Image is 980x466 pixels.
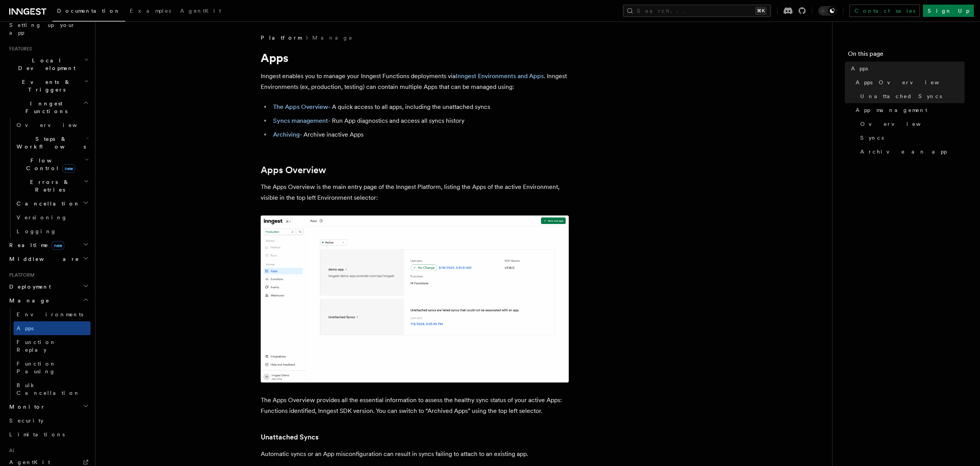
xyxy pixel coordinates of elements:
button: Inngest Functions [6,97,90,118]
a: Setting up your app [6,18,90,40]
span: new [52,241,64,250]
span: Flow Control [13,157,85,172]
span: Versioning [17,214,67,220]
a: Environments [13,307,90,321]
span: Inngest Functions [6,100,83,115]
span: Cancellation [13,200,80,207]
a: Limitations [6,428,90,441]
a: Function Pausing [13,357,90,378]
button: Middleware [6,252,90,266]
button: Toggle dark mode [818,6,837,15]
a: Syncs management [273,117,328,124]
a: App management [853,103,965,117]
span: Deployment [6,283,51,291]
button: Cancellation [13,197,90,210]
a: Archiving [273,131,300,138]
span: Logging [17,228,57,234]
span: Platform [6,272,35,278]
span: Middleware [6,255,79,263]
a: Apps [848,62,965,75]
span: Platform [261,34,302,42]
button: Search...⌘K [623,5,771,17]
span: Overview [860,120,940,128]
span: Bulk Cancellation [17,382,80,396]
a: Unattached Syncs [857,89,965,103]
h4: On this page [848,49,965,62]
span: Monitor [6,403,45,411]
h1: Apps [261,51,569,65]
button: Local Development [6,53,90,75]
span: Examples [130,8,171,14]
button: Errors & Retries [13,175,90,197]
p: Inngest enables you to manage your Inngest Functions deployments via . Inngest Environments (ex, ... [261,71,569,92]
button: Deployment [6,280,90,294]
span: AgentKit [9,459,50,465]
span: AI [6,448,14,454]
a: Documentation [52,2,125,22]
a: Versioning [13,210,90,224]
a: Apps Overview [853,75,965,89]
li: - A quick access to all apps, including the unattached syncs [271,102,569,112]
span: Function Pausing [17,361,56,374]
span: Overview [17,122,96,128]
a: Examples [125,2,176,21]
span: Events & Triggers [6,78,84,94]
a: Security [6,414,90,428]
a: Overview [857,117,965,131]
div: Inngest Functions [6,118,90,238]
span: Apps [17,325,34,331]
a: Inngest Environments and Apps [456,72,544,80]
span: Function Replay [17,339,56,353]
a: Manage [312,34,353,42]
span: new [62,164,75,173]
a: Syncs [857,131,965,145]
span: Features [6,46,32,52]
a: Archive an app [857,145,965,159]
a: Overview [13,118,90,132]
span: Setting up your app [9,22,75,36]
img: The home page of the Inngest Platform is an Apps listing. Each App item display the App status al... [261,215,569,382]
span: AgentKit [180,8,221,14]
button: Steps & Workflows [13,132,90,154]
span: Security [9,418,44,424]
a: Contact sales [849,5,920,17]
span: App management [856,106,927,114]
span: Apps [851,65,868,72]
span: Archive an app [860,148,947,155]
span: Steps & Workflows [13,135,86,150]
button: Flow Controlnew [13,154,90,175]
span: Environments [17,311,83,317]
span: Local Development [6,57,84,72]
span: Syncs [860,134,884,142]
p: Automatic syncs or an App misconfiguration can result in syncs failing to attach to an existing app. [261,449,569,459]
div: Manage [6,307,90,400]
button: Events & Triggers [6,75,90,97]
li: - Run App diagnostics and access all syncs history [271,115,569,126]
a: Apps [13,321,90,335]
a: Sign Up [923,5,974,17]
span: Documentation [57,8,121,14]
a: Apps Overview [261,165,326,175]
li: - Archive inactive Apps [271,129,569,140]
button: Monitor [6,400,90,414]
span: Manage [6,297,50,304]
span: Limitations [9,431,65,438]
a: Function Replay [13,335,90,357]
span: Apps Overview [856,79,958,86]
button: Realtimenew [6,238,90,252]
a: Unattached Syncs [261,432,318,443]
a: Logging [13,224,90,238]
span: Errors & Retries [13,178,84,194]
p: The Apps Overview provides all the essential information to assess the healthy sync status of you... [261,395,569,416]
span: Realtime [6,241,64,249]
kbd: ⌘K [756,7,766,15]
span: Unattached Syncs [860,92,942,100]
p: The Apps Overview is the main entry page of the Inngest Platform, listing the Apps of the active ... [261,182,569,203]
a: The Apps Overview [273,103,328,110]
a: AgentKit [176,2,226,21]
a: Bulk Cancellation [13,378,90,400]
button: Manage [6,294,90,307]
